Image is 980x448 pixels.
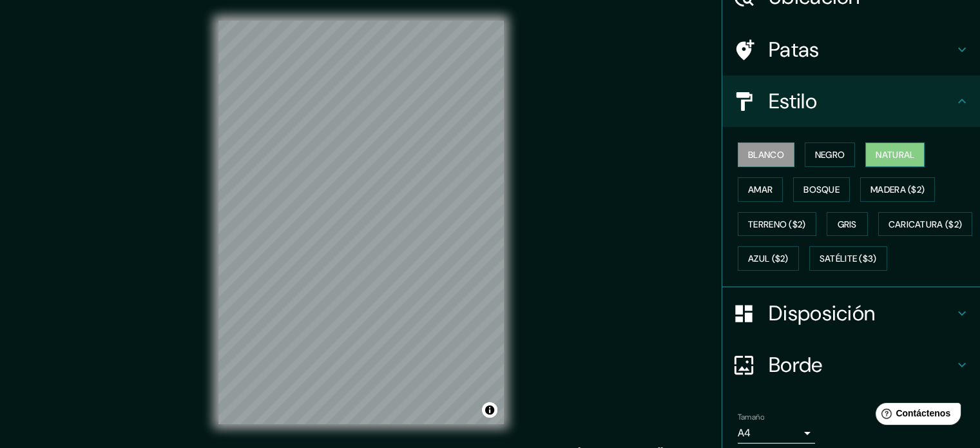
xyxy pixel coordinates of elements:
canvas: Mapa [218,21,504,424]
button: Gris [827,212,868,237]
button: Negro [805,142,856,167]
button: Terreno ($2) [738,212,816,237]
font: Disposición [769,300,875,327]
font: Terreno ($2) [748,219,806,230]
button: Natural [865,142,925,167]
div: A4 [738,423,815,443]
button: Blanco [738,142,794,167]
button: Amar [738,177,783,202]
div: Borde [722,339,980,391]
font: Amar [748,184,773,195]
button: Bosque [793,177,850,202]
div: Patas [722,24,980,75]
button: Azul ($2) [738,246,799,271]
font: Borde [769,351,823,378]
div: Disposición [722,287,980,339]
font: Madera ($2) [870,184,925,195]
button: Satélite ($3) [809,246,887,271]
div: Estilo [722,75,980,127]
font: Patas [769,36,820,63]
font: Azul ($2) [748,253,789,265]
font: Negro [815,149,845,161]
button: Caricatura ($2) [878,212,973,237]
font: A4 [738,426,751,440]
font: Bosque [803,184,840,195]
font: Caricatura ($2) [889,219,963,230]
button: Madera ($2) [860,177,935,202]
font: Estilo [769,88,817,115]
font: Blanco [748,149,784,161]
iframe: Lanzador de widgets de ayuda [865,398,966,434]
font: Satélite ($3) [820,253,877,265]
font: Natural [876,149,914,161]
font: Tamaño [738,412,764,422]
button: Activar o desactivar atribución [482,402,497,418]
font: Gris [838,219,857,230]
